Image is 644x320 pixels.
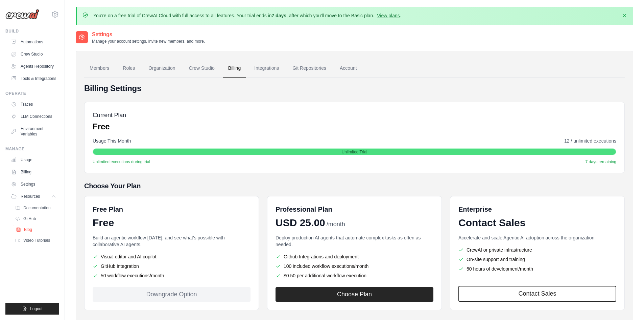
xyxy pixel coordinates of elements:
span: USD 25.00 [276,217,325,229]
a: View plans [377,13,400,18]
a: Integrations [249,59,284,78]
a: Automations [8,37,59,47]
li: CrewAI or private infrastructure [458,247,616,253]
div: Downgrade Option [93,287,251,302]
span: Blog [24,227,32,232]
a: Settings [8,179,59,190]
span: 12 / unlimited executions [564,137,616,144]
span: Unlimited Trial [341,149,367,155]
div: Operate [5,91,59,96]
span: /month [327,220,345,229]
li: 100 included workflow executions/month [276,263,433,270]
h6: Professional Plan [276,205,332,214]
button: Resources [8,191,59,202]
span: Documentation [23,205,51,211]
strong: 7 days [271,13,286,18]
h5: Choose Your Plan [84,181,625,191]
a: Organization [143,59,181,78]
li: 50 hours of development/month [458,265,616,272]
p: Accelerate and scale Agentic AI adoption across the organization. [458,234,616,241]
p: Manage your account settings, invite new members, and more. [92,39,205,44]
a: Billing [8,167,59,177]
a: Contact Sales [458,286,616,302]
a: GitHub [12,214,59,223]
p: Build an agentic workflow [DATE], and see what's possible with collaborative AI agents. [93,234,251,248]
a: Account [334,59,362,78]
a: Billing [223,59,246,78]
h2: Settings [92,30,205,39]
a: Usage [8,154,59,165]
span: Resources [21,194,40,199]
li: GitHub integration [93,263,251,270]
div: Manage [5,146,59,152]
p: Deploy production AI agents that automate complex tasks as often as needed. [276,234,433,248]
button: Logout [5,303,59,315]
a: Crew Studio [8,49,59,60]
a: Video Tutorials [12,236,59,245]
li: $0.50 per additional workflow execution [276,272,433,279]
p: You're on a free trial of CrewAI Cloud with full access to all features. Your trial ends in , aft... [93,12,401,19]
li: Visual editor and AI copilot [93,253,251,260]
button: Choose Plan [276,287,433,302]
a: Documentation [12,203,59,213]
li: Github Integrations and deployment [276,253,433,260]
img: Logo [5,9,39,19]
span: Video Tutorials [23,238,50,243]
div: Build [5,28,59,34]
span: Logout [30,306,43,312]
a: Crew Studio [184,59,220,78]
a: Roles [117,59,140,78]
a: Traces [8,99,59,110]
p: Free [93,121,126,132]
h4: Billing Settings [84,83,625,94]
h6: Free Plan [93,205,123,214]
li: On-site support and training [458,256,616,263]
span: GitHub [23,216,36,221]
span: 7 days remaining [586,159,616,165]
a: Environment Variables [8,123,59,140]
a: Blog [13,225,60,234]
a: Git Repositories [287,59,332,78]
li: 50 workflow executions/month [93,272,251,279]
h6: Enterprise [458,205,616,214]
span: Usage This Month [93,137,131,144]
a: LLM Connections [8,111,59,122]
div: Contact Sales [458,217,616,229]
a: Members [84,59,115,78]
h5: Current Plan [93,110,126,120]
a: Tools & Integrations [8,73,59,84]
div: Free [93,217,251,229]
span: Unlimited executions during trial [93,159,150,165]
a: Agents Repository [8,61,59,72]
